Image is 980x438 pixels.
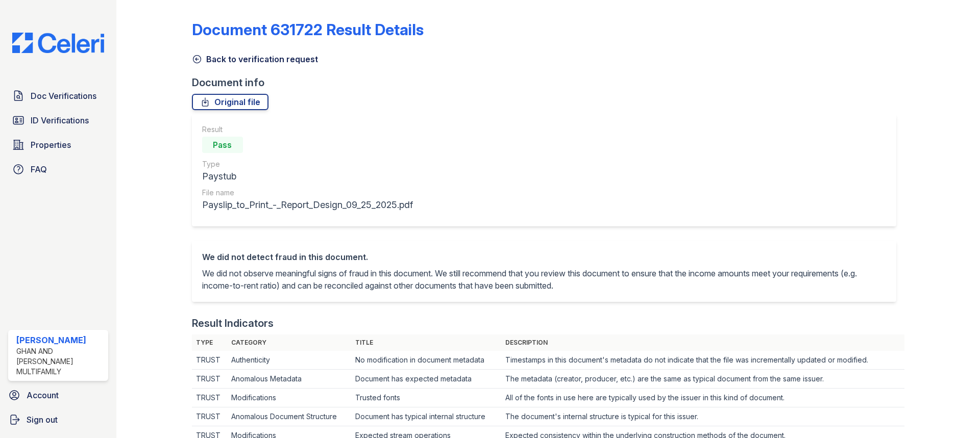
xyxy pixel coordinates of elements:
div: We did not detect fraud in this document. [202,251,886,263]
a: Doc Verifications [8,86,108,106]
th: Description [501,334,904,351]
th: Title [351,334,501,351]
img: CE_Logo_Blue-a8612792a0a2168367f1c8372b55b34899dd931a85d93a1a3d3e32e68fde9ad4.png [4,33,112,53]
th: Category [227,334,351,351]
div: Result [202,124,413,135]
span: Account [27,389,59,401]
div: Type [202,159,413,169]
span: ID Verifications [31,114,89,126]
div: File name [202,188,413,198]
td: TRUST [192,351,228,370]
td: Authenticity [227,351,351,370]
th: Type [192,334,228,351]
a: FAQ [8,159,108,179]
td: TRUST [192,389,228,407]
div: Ghan and [PERSON_NAME] Multifamily [16,346,104,377]
span: Sign out [27,414,58,426]
span: Properties [31,139,71,151]
td: Timestamps in this document's metadata do not indicate that the file was incrementally updated or... [501,351,904,370]
a: Back to verification request [192,53,318,65]
td: No modification in document metadata [351,351,501,370]
td: TRUST [192,407,228,426]
td: Trusted fonts [351,389,501,407]
td: The metadata (creator, producer, etc.) are the same as typical document from the same issuer. [501,370,904,389]
span: FAQ [31,163,47,175]
a: Original file [192,94,268,110]
td: TRUST [192,370,228,389]
a: ID Verifications [8,110,108,131]
td: Anomalous Document Structure [227,407,351,426]
td: Anomalous Metadata [227,370,351,389]
a: Document 631722 Result Details [192,20,424,39]
span: Doc Verifications [31,90,96,102]
a: Account [4,385,112,405]
a: Properties [8,135,108,155]
td: All of the fonts in use here are typically used by the issuer in this kind of document. [501,389,904,407]
td: Document has expected metadata [351,370,501,389]
td: Modifications [227,389,351,407]
div: Paystub [202,169,413,184]
a: Sign out [4,409,112,430]
td: Document has typical internal structure [351,407,501,426]
div: Result Indicators [192,316,274,330]
div: [PERSON_NAME] [16,334,104,346]
div: Pass [202,137,243,153]
div: Payslip_to_Print_-_Report_Design_09_25_2025.pdf [202,198,413,212]
div: Document info [192,75,904,90]
p: We did not observe meaningful signs of fraud in this document. We still recommend that you review... [202,267,886,292]
td: The document's internal structure is typical for this issuer. [501,407,904,426]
